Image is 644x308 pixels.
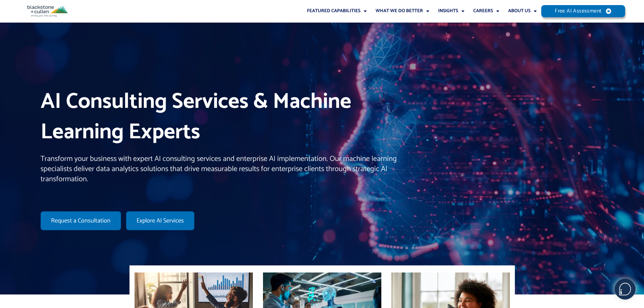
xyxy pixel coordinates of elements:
[137,218,184,224] span: Explore AI Services
[126,211,194,230] a: Explore AI Services
[41,211,121,230] a: Request a Consultation
[41,87,410,147] h1: AI Consulting Services & Machine Learning Experts
[41,154,410,184] p: Transform your business with expert AI consulting services and enterprise AI implementation. Our ...
[541,5,625,17] a: Free AI Assessment
[615,279,635,299] img: users%2F5SSOSaKfQqXq3cFEnIZRYMEs4ra2%2Fmedia%2Fimages%2F-Bulle%20blanche%20sans%20fond%20%2B%20ma...
[555,8,601,14] span: Free AI Assessment
[51,218,111,224] span: Request a Consultation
